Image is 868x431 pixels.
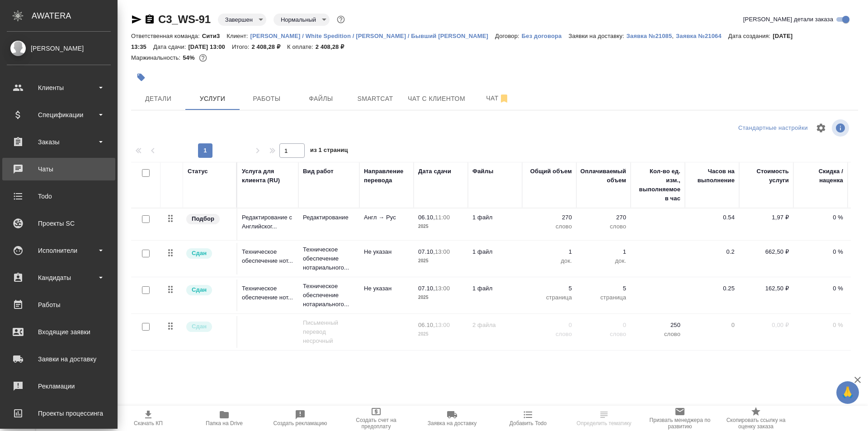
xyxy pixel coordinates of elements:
p: Сдан [192,322,207,331]
p: Дата создания: [728,33,773,39]
span: Скопировать ссылку на оценку заказа [723,417,788,430]
p: Без договора [522,33,569,39]
span: Smartcat [354,93,397,104]
button: Доп статусы указывают на важность/срочность заказа [335,14,347,25]
a: Проекты SC [2,212,115,235]
div: Клиенты [7,81,111,95]
p: Редактирование [303,213,355,222]
p: 54% [183,54,197,61]
p: Сдан [192,249,207,258]
p: Подбор [192,214,214,223]
p: Техническое обеспечение нотариального... [303,245,355,272]
p: слово [527,222,572,231]
div: Стоимость услуги [744,167,789,185]
span: Настроить таблицу [810,117,832,139]
div: Общий объем [530,167,572,176]
a: [PERSON_NAME] / White Spedition / [PERSON_NAME] / Бывший [PERSON_NAME] [250,32,495,39]
span: Чат с клиентом [408,93,465,104]
span: Детали [137,93,180,104]
p: 270 [581,213,626,222]
p: 07.10, [418,285,435,292]
p: 0 [527,321,572,330]
div: Заказы [7,135,111,149]
p: 0 % [798,284,843,293]
p: 2025 [418,293,463,302]
p: Заявка №21064 [676,33,728,39]
p: 250 [635,321,680,330]
p: 662,50 ₽ [744,247,789,256]
span: Скачать КП [134,420,163,426]
div: Услуга для клиента (RU) [242,167,294,185]
button: Добавить тэг [131,67,151,87]
p: 06.10, [418,214,435,221]
p: Техническое обеспечение нот... [242,284,294,302]
div: Статус [188,167,208,176]
p: Письменный перевод несрочный [303,318,355,346]
p: 13:00 [435,285,450,292]
div: Чаты [7,162,111,176]
p: , [672,33,676,39]
a: C3_WS-91 [158,13,211,25]
div: Файлы [472,167,493,176]
span: 🙏 [840,383,855,402]
p: Ответственная команда: [131,33,202,39]
span: Создать счет на предоплату [344,417,409,430]
p: [PERSON_NAME] / White Spedition / [PERSON_NAME] / Бывший [PERSON_NAME] [250,33,495,39]
div: Входящие заявки [7,325,111,339]
p: Маржинальность: [131,54,183,61]
button: Заявка №21064 [676,32,728,41]
p: страница [527,293,572,302]
button: Создать счет на предоплату [338,406,414,431]
div: Заявки на доставку [7,352,111,366]
span: Работы [245,93,288,104]
p: Техническое обеспечение нотариального... [303,282,355,309]
button: Папка на Drive [186,406,262,431]
span: Заявка на доставку [428,420,476,426]
div: Проекты SC [7,217,111,230]
div: Todo [7,189,111,203]
button: Создать рекламацию [262,406,338,431]
div: Завершен [218,14,266,26]
p: 0 [581,321,626,330]
div: Рекламации [7,379,111,393]
span: Услуги [191,93,234,104]
button: 930.10 RUB; [197,52,209,64]
button: Скопировать ссылку на оценку заказа [718,406,794,431]
p: Не указан [364,284,409,293]
span: Чат [476,93,519,104]
span: Посмотреть информацию [832,119,851,137]
button: Скачать КП [110,406,186,431]
button: Призвать менеджера по развитию [642,406,718,431]
button: Заявка №21085 [627,32,672,41]
p: 0 % [798,213,843,222]
span: Создать рекламацию [274,420,327,426]
p: слово [635,330,680,339]
p: 1,97 ₽ [744,213,789,222]
button: Скопировать ссылку [144,14,155,25]
div: Направление перевода [364,167,409,185]
p: 270 [527,213,572,222]
p: Сити3 [202,33,227,39]
p: страница [581,293,626,302]
p: 1 файл [472,247,518,256]
p: док. [581,256,626,265]
p: 0,00 ₽ [744,321,789,330]
span: Файлы [299,93,343,104]
span: Папка на Drive [206,420,243,426]
p: Не указан [364,247,409,256]
span: Определить тематику [576,420,631,426]
a: Рекламации [2,375,115,398]
div: Вид работ [303,167,334,176]
p: 1 файл [472,213,518,222]
a: Заявки на доставку [2,348,115,370]
p: 5 [581,284,626,293]
p: Техническое обеспечение нот... [242,247,294,265]
p: 2025 [418,256,463,265]
p: К оплате: [287,43,316,50]
div: Работы [7,298,111,312]
td: 0.54 [685,208,739,240]
a: Проекты процессинга [2,402,115,425]
p: 2 408,28 ₽ [316,43,351,50]
a: Входящие заявки [2,321,115,343]
p: Редактирование с Английског... [242,213,294,231]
